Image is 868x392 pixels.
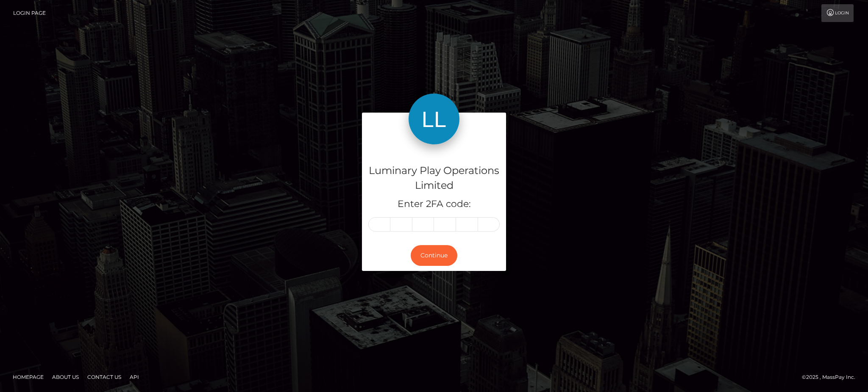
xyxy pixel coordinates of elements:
[411,245,457,266] button: Continue
[49,370,82,384] a: About Us
[368,198,500,211] h5: Enter 2FA code:
[821,4,854,22] a: Login
[84,370,125,384] a: Contact Us
[409,94,459,144] img: Luminary Play Operations Limited
[368,163,500,193] h4: Luminary Play Operations Limited
[13,4,46,22] a: Login Page
[9,370,47,384] a: Homepage
[126,370,142,384] a: API
[802,373,862,382] div: © 2025 , MassPay Inc.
